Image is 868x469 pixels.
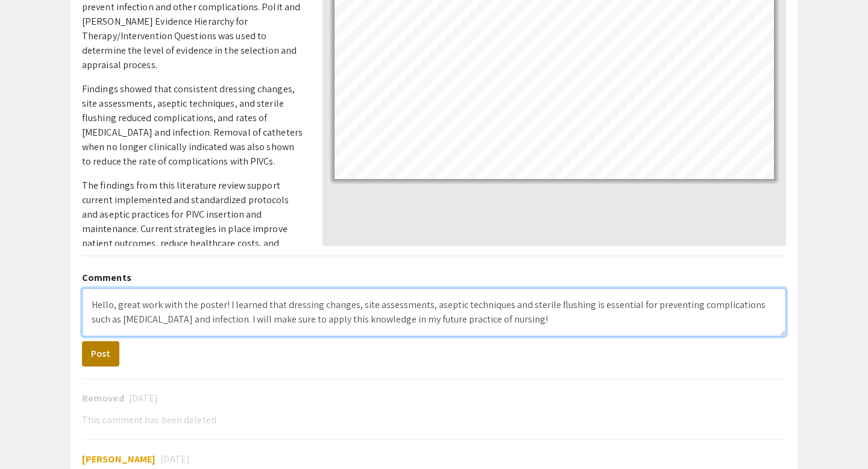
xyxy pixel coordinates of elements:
[82,453,156,465] span: [PERSON_NAME]
[129,391,159,406] span: [DATE]
[82,82,304,169] p: Findings showed that consistent dressing changes, site assessments, aseptic techniques, and steri...
[82,413,786,427] div: This comment has been deleted.
[82,341,119,367] button: Post
[160,452,190,467] span: [DATE]
[82,178,304,280] p: The findings from this literature review support current implemented and standardized protocols a...
[82,272,786,283] h2: Comments
[9,415,51,460] iframe: Chat
[82,392,124,404] span: Removed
